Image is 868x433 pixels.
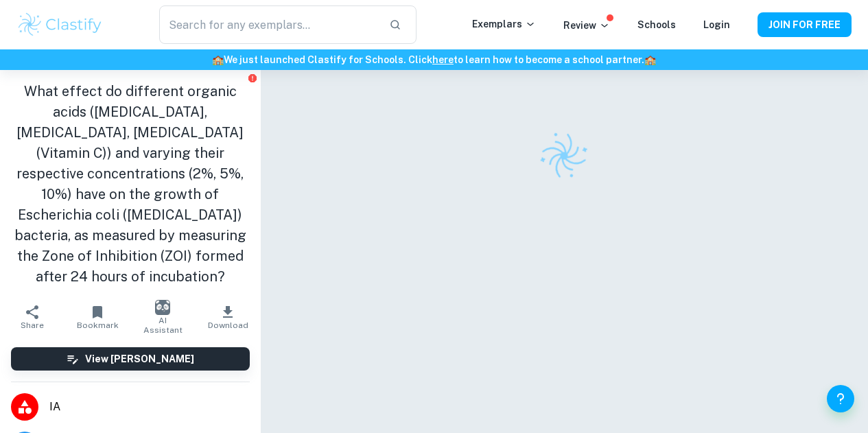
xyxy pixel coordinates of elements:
a: Schools [637,19,676,30]
img: Clastify logo [16,11,104,38]
p: Review [563,18,610,33]
button: Help and Feedback [827,385,854,412]
button: Download [196,298,261,336]
span: AI Assistant [139,316,187,335]
span: 🏫 [644,54,656,65]
input: Search for any exemplars... [159,5,379,44]
span: Bookmark [77,320,119,330]
h1: What effect do different organic acids ([MEDICAL_DATA], [MEDICAL_DATA], [MEDICAL_DATA] (Vitamin C... [11,81,250,287]
span: Download [208,320,248,330]
button: Bookmark [65,298,130,336]
a: Login [703,19,730,30]
span: 🏫 [212,54,224,65]
a: here [432,54,454,65]
img: AI Assistant [155,300,170,315]
span: IA [49,399,250,415]
button: AI Assistant [130,298,196,336]
button: JOIN FOR FREE [758,12,852,37]
h6: We just launched Clastify for Schools. Click to learn how to become a school partner. [3,52,865,67]
img: Clastify logo [532,124,596,188]
button: Report issue [248,73,258,83]
span: Share [21,320,44,330]
button: View [PERSON_NAME] [11,347,250,371]
h6: View [PERSON_NAME] [85,351,194,366]
p: Exemplars [472,16,536,32]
